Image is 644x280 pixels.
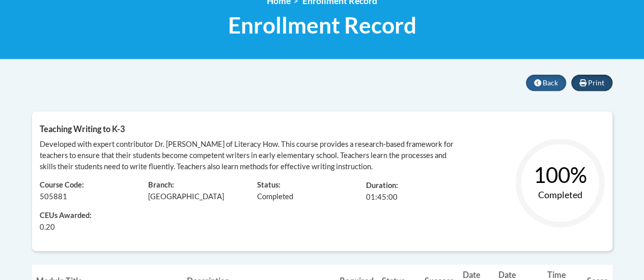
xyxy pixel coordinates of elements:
span: Developed with expert contributor Dr. [PERSON_NAME] of Literacy How. This course provides a resea... [40,140,454,171]
text: Completed [538,189,582,200]
span: Duration: [366,181,398,190]
span: [GEOGRAPHIC_DATA] [148,192,224,201]
span: Completed [257,192,293,201]
text: 100% [533,162,586,188]
span: Enrollment Record [228,12,416,39]
span: Course Code: [40,180,84,189]
span: Back [543,78,558,87]
span: 01:45:00 [366,193,398,201]
span: 0.20 [40,222,55,233]
span: Print [588,78,604,87]
button: Back [526,75,566,91]
span: Branch: [148,180,174,189]
span: Status: [257,180,281,189]
button: Print [571,75,612,91]
span: 505881 [40,192,67,201]
span: Teaching Writing to K-3 [40,124,125,134]
span: CEUs Awarded: [40,210,133,222]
